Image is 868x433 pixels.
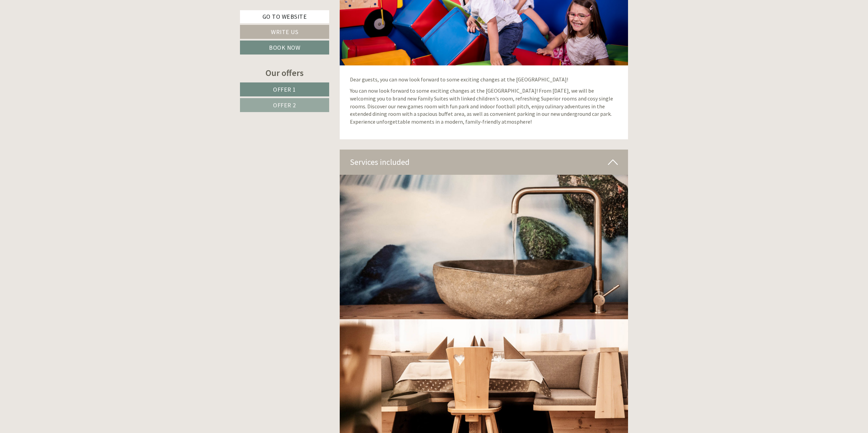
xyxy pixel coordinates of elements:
[340,150,628,175] div: Services included
[232,177,268,191] button: Send
[273,86,296,93] span: Offer 1
[5,18,79,39] div: Hello, how can we help you?
[122,5,146,17] div: [DATE]
[240,25,329,39] a: Write us
[350,76,618,83] p: Dear guests, you can now look forward to some exciting changes at the [GEOGRAPHIC_DATA]!
[10,33,75,38] small: 08:55
[273,101,296,109] span: Offer 2
[10,20,75,25] div: Inso Sonnenheim
[240,66,329,79] div: Our offers
[350,87,618,126] p: You can now look forward to some exciting changes at the [GEOGRAPHIC_DATA]! From [DATE], we will ...
[240,10,329,23] a: Go to website
[240,41,329,55] a: Book now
